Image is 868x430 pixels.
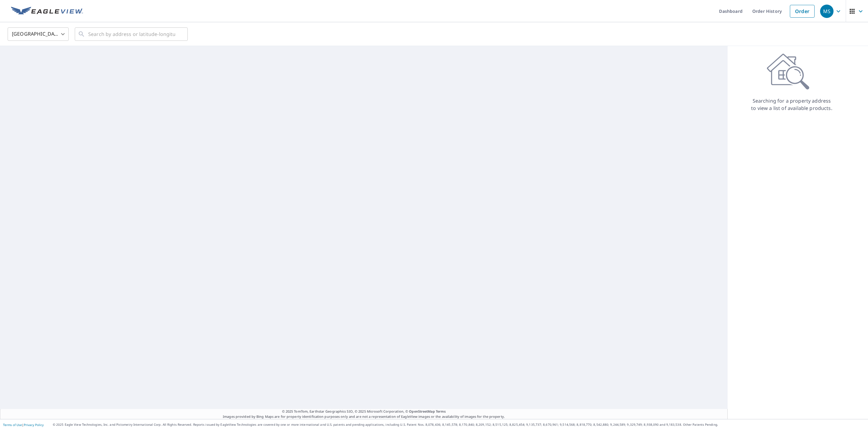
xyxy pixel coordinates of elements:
p: | [3,423,44,427]
a: Order [790,5,815,18]
a: Terms of Use [3,423,22,427]
input: Search by address or latitude-longitude [88,26,175,43]
div: MS [820,5,834,18]
div: [GEOGRAPHIC_DATA] [8,26,69,43]
a: OpenStreetMap [409,409,435,414]
a: Privacy Policy [24,423,44,427]
span: © 2025 TomTom, Earthstar Geographics SIO, © 2025 Microsoft Corporation, © [282,409,446,414]
p: © 2025 Eagle View Technologies, Inc. and Pictometry International Corp. All Rights Reserved. Repo... [53,422,865,427]
img: EV Logo [11,7,83,16]
p: Searching for a property address to view a list of available products. [751,97,833,112]
a: Terms [436,409,446,414]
